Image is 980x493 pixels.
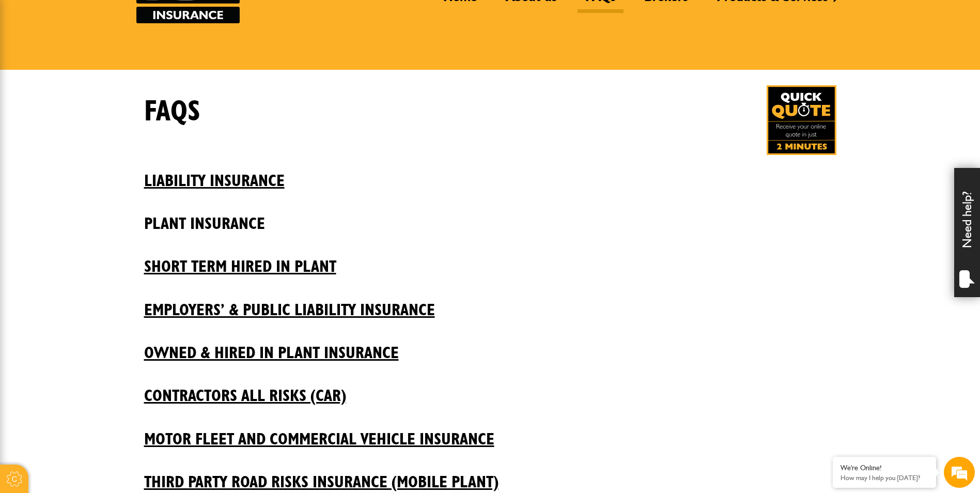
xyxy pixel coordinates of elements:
[144,457,836,492] a: Third Party Road Risks Insurance (Mobile Plant)
[841,464,928,472] div: We're Online!
[144,156,836,191] a: Liability insurance
[144,285,836,320] a: Employers’ & Public Liability Insurance
[144,198,836,234] a: Plant insurance
[144,371,836,406] a: Contractors All Risks (CAR)
[767,85,836,155] img: Quick Quote
[144,95,200,129] h1: FAQs
[144,241,836,276] a: Short Term Hired In Plant
[144,414,836,449] a: Motor Fleet and Commercial Vehicle Insurance
[767,85,836,155] a: Get your insurance quote in just 2-minutes
[144,328,836,363] a: Owned & Hired In Plant Insurance
[954,168,980,297] div: Need help?
[841,474,928,482] p: How may I help you today?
